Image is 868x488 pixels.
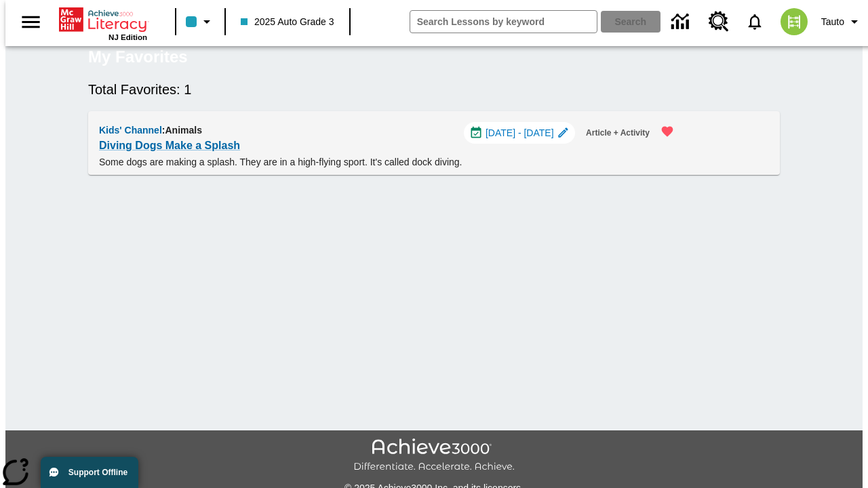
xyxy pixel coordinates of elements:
h6: Total Favorites: 1 [88,79,780,100]
span: Tauto [821,15,844,29]
a: Resource Center, Will open in new tab [701,3,737,40]
button: Remove from Favorites [652,117,682,146]
span: Kids' Channel [99,125,162,136]
span: [DATE] - [DATE] [486,126,554,140]
button: Select a new avatar [772,4,816,39]
a: Data Center [663,3,701,41]
span: Article + Activity [586,126,650,140]
img: Achieve3000 Differentiate Accelerate Achieve [353,439,515,473]
div: Home [59,5,147,41]
h5: My Favorites [88,46,188,68]
span: 2025 Auto Grade 3 [241,15,334,29]
span: NJ Edition [108,33,147,41]
img: avatar image [781,8,808,35]
button: Article + Activity [580,122,655,144]
span: Support Offline [68,468,127,477]
button: Class color is light blue. Change class color [180,9,220,34]
a: Diving Dogs Make a Splash [99,136,240,155]
a: Notifications [737,4,772,39]
div: Sep 19 - Sep 19 Choose Dates [464,122,575,144]
a: Home [59,6,147,33]
button: Profile/Settings [816,9,868,34]
p: Some dogs are making a splash. They are in a high-flying sport. It's called dock diving. [99,155,682,169]
button: Support Offline [41,457,138,488]
span: : Animals [162,125,202,136]
button: Open side menu [11,2,51,42]
input: search field [410,11,597,33]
